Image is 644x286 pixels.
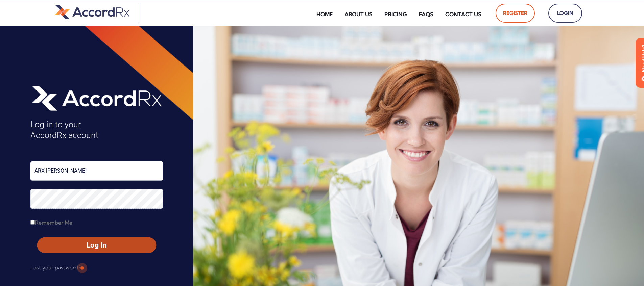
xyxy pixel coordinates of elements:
a: Register [496,4,535,23]
h4: Log in to your AccordRx account [30,119,163,141]
img: default-logo [55,4,129,20]
img: AccordRx_logo_header_white [30,83,163,112]
span: Log In [43,240,150,250]
a: Login [548,4,582,23]
span: Register [503,8,527,19]
a: FAQs [414,6,438,22]
input: Remember Me [30,220,35,225]
label: Remember Me [30,217,72,228]
a: Pricing [379,6,412,22]
a: About Us [339,6,378,22]
span: Login [556,8,575,19]
input: Username or Email Address [30,161,163,181]
button: Log In [37,237,156,253]
a: Lost your password? [30,262,80,273]
a: Contact Us [440,6,486,22]
a: Home [311,6,338,22]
